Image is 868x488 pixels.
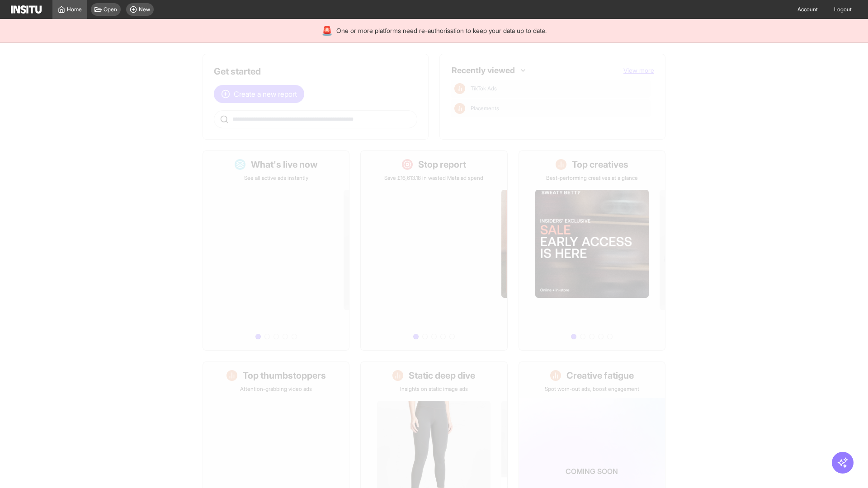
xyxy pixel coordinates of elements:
span: Open [104,6,117,13]
span: New [139,6,150,13]
img: Logo [11,5,42,14]
div: 🚨 [321,24,333,37]
span: One or more platforms need re-authorisation to keep your data up to date. [336,26,547,35]
span: Home [67,6,82,13]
